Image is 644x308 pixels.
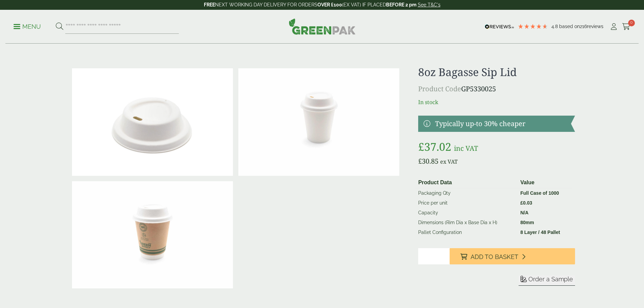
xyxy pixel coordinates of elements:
[519,275,575,286] button: Order a Sample
[520,200,532,206] bdi: 0.03
[418,98,575,106] p: In stock
[415,188,518,198] td: Packaging Qty
[520,190,559,196] strong: Full Case of 1000
[238,68,399,176] img: 2130012 8oz White Single Wall Paper Cup 227ml With Bagasse Sip Lid
[587,24,603,29] span: reviews
[415,218,518,228] td: Dimensions (Rim Dia x Base Dia x H)
[622,22,630,32] a: 0
[450,248,575,264] button: Add to Basket
[418,84,575,94] p: GP5330025
[289,18,356,34] img: GreenPak Supplies
[418,157,422,166] span: £
[528,276,573,283] span: Order a Sample
[551,24,559,29] span: 4.8
[418,84,461,93] span: Product Code
[14,23,41,31] p: Menu
[559,24,580,29] span: Based on
[610,23,618,30] i: My Account
[418,139,424,154] span: £
[72,181,233,289] img: 5330018 8oz Green Effect Hot Drink Cup With Bagasse Sip Lid 227ml
[14,23,41,29] a: Menu
[418,66,575,78] h1: 8oz Bagasse Sip Lid
[485,24,514,29] img: REVIEWS.io
[520,200,523,206] span: £
[415,177,518,188] th: Product Data
[415,208,518,218] td: Capacity
[418,157,438,166] bdi: 30.85
[317,2,342,7] strong: OVER £100
[628,20,635,26] span: 0
[518,177,572,188] th: Value
[204,2,215,7] strong: FREE
[520,210,528,215] strong: N/A
[471,253,518,261] span: Add to Basket
[622,23,630,30] i: Cart
[440,158,458,165] span: ex VAT
[415,198,518,208] td: Price per unit
[518,23,548,29] div: 4.79 Stars
[580,24,587,29] span: 216
[520,220,534,225] strong: 80mm
[386,2,416,7] strong: BEFORE 2 pm
[418,139,451,154] bdi: 37.02
[415,228,518,237] td: Pallet Configuration
[418,2,440,7] a: See T&C's
[520,230,560,235] strong: 8 Layer / 48 Pallet
[72,68,233,176] img: 5330025 Bagasse Sip Lid Fits 8oz
[454,144,478,153] span: inc VAT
